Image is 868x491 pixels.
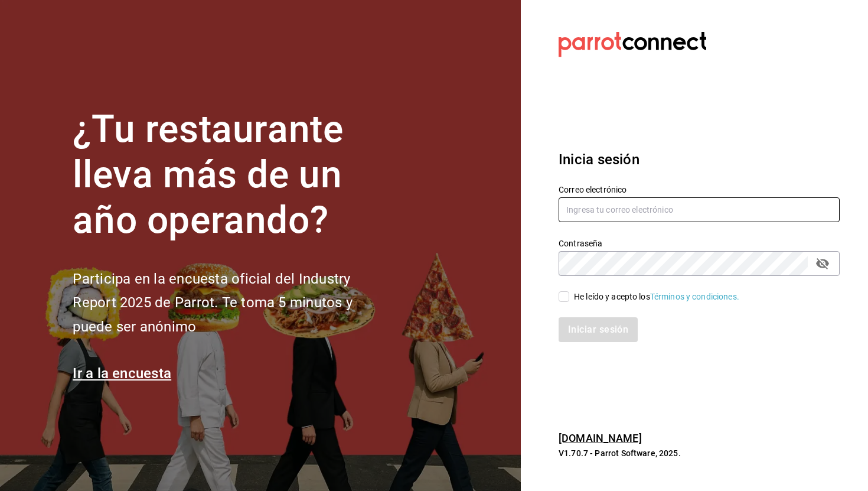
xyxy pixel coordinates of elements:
[73,107,391,243] h1: ¿Tu restaurante lleva más de un año operando?
[559,447,840,459] p: V1.70.7 - Parrot Software, 2025.
[812,253,833,274] button: passwordField
[559,239,840,248] label: Contraseña
[559,197,840,222] input: Ingresa tu correo electrónico
[559,432,642,444] a: [DOMAIN_NAME]
[574,291,739,303] div: He leído y acepto los
[559,186,840,194] label: Correo electrónico
[650,292,739,301] a: Términos y condiciones.
[559,149,840,170] h3: Inicia sesión
[73,267,391,339] h2: Participa en la encuesta oficial del Industry Report 2025 de Parrot. Te toma 5 minutos y puede se...
[73,365,171,382] a: Ir a la encuesta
